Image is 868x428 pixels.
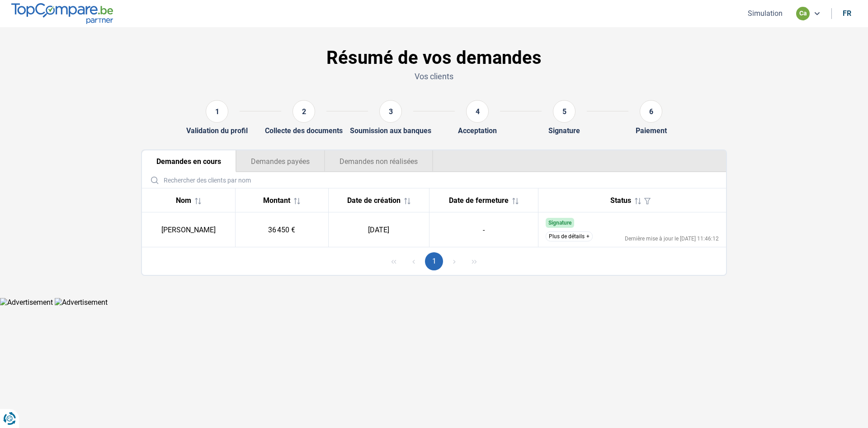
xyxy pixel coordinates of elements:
td: - [429,212,538,247]
button: Demandes non réalisées [325,150,433,172]
span: Status [610,196,631,205]
button: First Page [385,252,403,270]
td: 36 450 € [235,212,328,247]
button: Previous Page [405,252,423,270]
img: TopCompare.be [11,3,113,24]
div: Acceptation [458,126,497,135]
span: Nom [176,196,191,205]
div: 2 [292,100,315,123]
button: Plus de détails [546,231,593,241]
button: Demandes payées [236,150,325,172]
span: Date de création [347,196,401,205]
img: Advertisement [55,298,108,307]
div: Validation du profil [186,126,248,135]
span: Montant [263,196,290,205]
div: 6 [640,100,662,123]
div: 1 [206,100,228,123]
button: Page 1 [425,252,443,270]
div: fr [843,9,851,18]
p: Vos clients [141,71,727,82]
div: Paiement [636,126,667,135]
input: Rechercher des clients par nom [146,172,722,188]
td: [PERSON_NAME] [142,212,235,247]
div: Dernière mise à jour le [DATE] 11:46:12 [625,236,719,241]
div: Collecte des documents [265,126,343,135]
td: [DATE] [328,212,429,247]
div: ca [796,7,810,20]
div: 3 [379,100,402,123]
button: Demandes en cours [142,150,236,172]
h1: Résumé de vos demandes [141,47,727,69]
div: 5 [553,100,576,123]
button: Simulation [745,9,785,18]
button: Last Page [465,252,483,270]
div: Soumission aux banques [350,126,431,135]
div: Signature [548,126,580,135]
button: Next Page [445,252,463,270]
span: Date de fermeture [449,196,509,205]
span: Signature [548,220,571,226]
div: 4 [466,100,489,123]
